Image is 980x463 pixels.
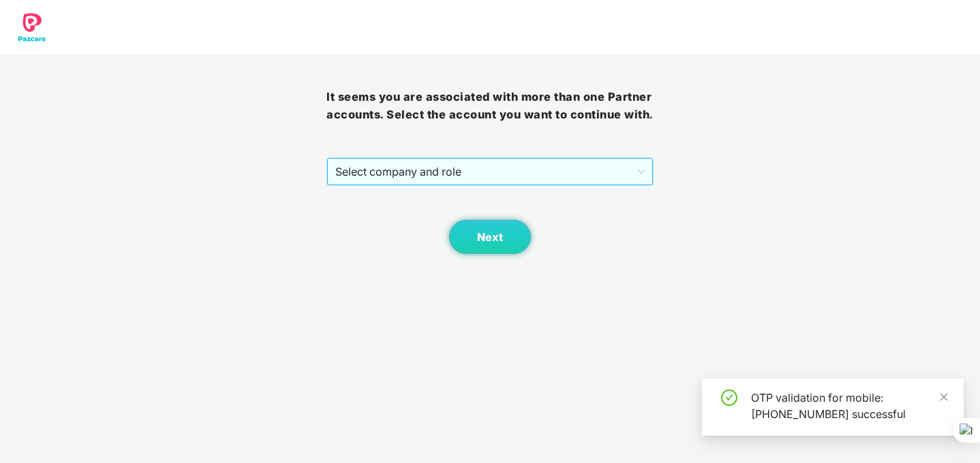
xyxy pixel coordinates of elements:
[939,392,949,402] span: close
[335,159,644,185] span: Select company and role
[751,389,947,422] div: OTP validation for mobile: [PHONE_NUMBER] successful
[477,231,503,244] span: Next
[721,389,737,406] span: check-circle
[326,89,653,123] h3: It seems you are associated with more than one Partner accounts. Select the account you want to c...
[449,220,531,254] button: Next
